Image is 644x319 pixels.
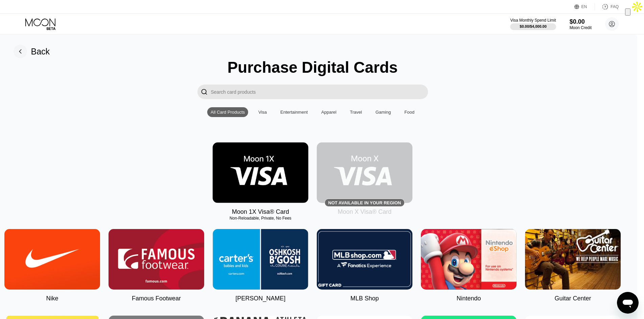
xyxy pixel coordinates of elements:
div: Back [31,47,50,56]
div:  [197,85,211,99]
div: Travel [347,107,365,117]
iframe: Button to launch messaging window [617,292,639,314]
div: Apparel [318,107,340,117]
div: Not available in your region [317,142,412,203]
div: Visa Monthly Spend Limit$0.00/$4,000.00 [510,18,556,30]
div: Guitar Center [554,295,591,302]
div: Nintendo [456,295,481,302]
div: FAQ [611,4,619,9]
div: Visa Monthly Spend Limit [510,18,556,23]
input: Search card products [211,85,428,99]
div: Gaming [372,107,395,117]
div: Not available in your region [328,200,401,205]
div: Food [401,107,418,117]
div: Visa [258,110,267,115]
div: Moon Credit [570,25,592,30]
div:  [201,88,208,96]
div: [PERSON_NAME] [235,295,285,302]
div: MLB Shop [350,295,379,302]
div: Purchase Digital Cards [228,58,398,76]
div: EN [581,4,587,9]
div: EN [574,3,595,10]
div: Back [14,45,50,58]
div: Visa [255,107,270,117]
div: All Card Products [207,107,248,117]
div: FAQ [595,3,619,10]
div: Entertainment [280,110,308,115]
div: Nike [46,295,58,302]
div: $0.00Moon Credit [570,18,592,30]
div: Moon X Visa® Card [338,208,391,215]
div: Moon 1X Visa® Card [232,208,289,215]
div: Entertainment [277,107,311,117]
div: Gaming [376,110,391,115]
div: Apparel [321,110,336,115]
div: Travel [350,110,362,115]
div: All Card Products [211,110,245,115]
div: Non-Reloadable, Private, No Fees [213,216,308,221]
div: Famous Footwear [132,295,181,302]
div: Food [404,110,414,115]
div: $0.00 [570,18,592,25]
div: $0.00 / $4,000.00 [520,24,547,28]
